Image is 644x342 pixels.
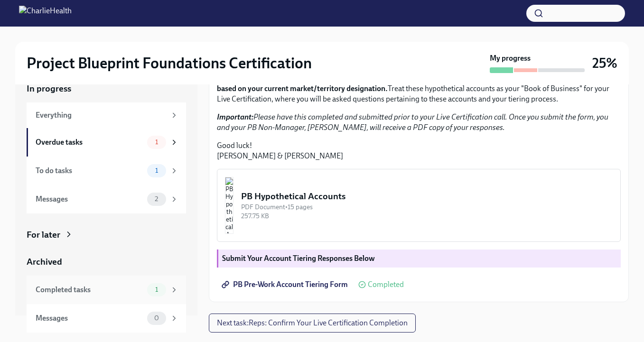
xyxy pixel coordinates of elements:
a: Messages0 [27,304,186,333]
span: 1 [149,167,164,174]
span: 1 [149,286,164,293]
div: Everything [36,110,166,120]
a: Archived [27,256,186,268]
div: For later [27,229,60,241]
h3: 25% [592,55,617,72]
a: Everything [27,102,186,128]
div: Completed tasks [36,285,143,295]
h2: Project Blueprint Foundations Certification [27,54,312,73]
div: Messages [36,194,143,204]
button: Next task:Reps: Confirm Your Live Certification Completion [209,314,416,333]
div: Messages [36,313,143,324]
a: Messages2 [27,185,186,213]
strong: Submit Your Account Tiering Responses Below [222,254,375,263]
button: PB Hypothetical AccountsPDF Document•15 pages257.75 KB [217,169,621,242]
a: PB Pre-Work Account Tiering Form [217,275,355,294]
a: Completed tasks1 [27,276,186,304]
span: 2 [149,195,164,203]
img: CharlieHealth [19,6,72,21]
div: Overdue tasks [36,137,143,148]
a: For later [27,229,186,241]
div: To do tasks [36,166,143,176]
em: Please have this completed and submitted prior to your Live Certification call. Once you submit t... [217,112,608,132]
div: PB Hypothetical Accounts [241,190,613,203]
span: 1 [149,139,164,146]
div: 257.75 KB [241,212,613,221]
img: PB Hypothetical Accounts [225,177,233,234]
div: PDF Document • 15 pages [241,203,613,212]
span: Completed [368,281,404,288]
a: In progress [27,83,186,95]
p: In preparation for your Project Blueprint Live Certification, please take the time to Treat these... [217,73,621,104]
span: Next task : Reps: Confirm Your Live Certification Completion [217,318,408,328]
strong: My progress [490,53,531,64]
a: Overdue tasks1 [27,128,186,157]
p: Good luck! [PERSON_NAME] & [PERSON_NAME] [217,140,621,161]
span: PB Pre-Work Account Tiering Form [224,280,348,289]
span: 0 [149,314,165,322]
a: To do tasks1 [27,157,186,185]
strong: Important: [217,112,253,121]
